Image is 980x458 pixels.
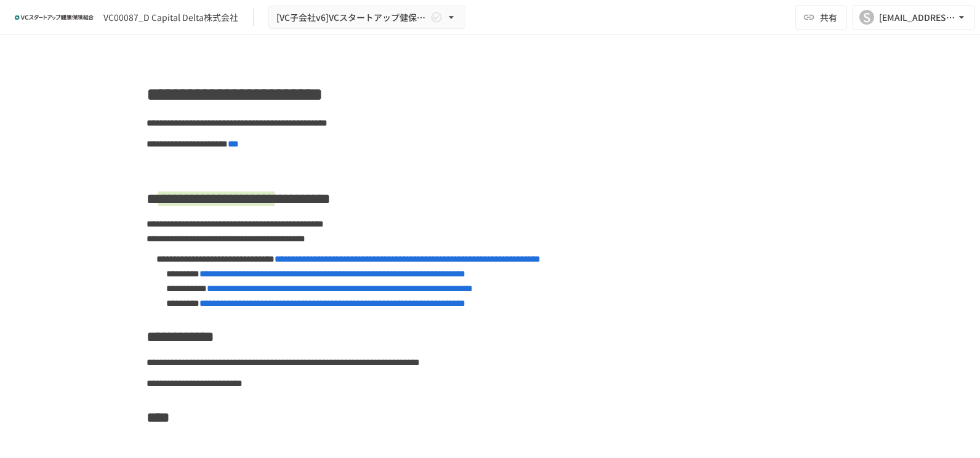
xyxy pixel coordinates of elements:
img: ZDfHsVrhrXUoWEWGWYf8C4Fv4dEjYTEDCNvmL73B7ox [15,7,94,27]
div: VC00087_D Capital Delta株式会社 [103,11,238,24]
button: 共有 [795,5,847,30]
div: [EMAIL_ADDRESS][DOMAIN_NAME] [879,10,955,25]
button: S[EMAIL_ADDRESS][DOMAIN_NAME] [852,5,975,30]
button: [VC子会社v6]VCスタートアップ健保への加入申請手続き [268,6,465,30]
span: 共有 [820,10,837,24]
span: [VC子会社v6]VCスタートアップ健保への加入申請手続き [276,10,428,25]
div: S [859,10,874,25]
